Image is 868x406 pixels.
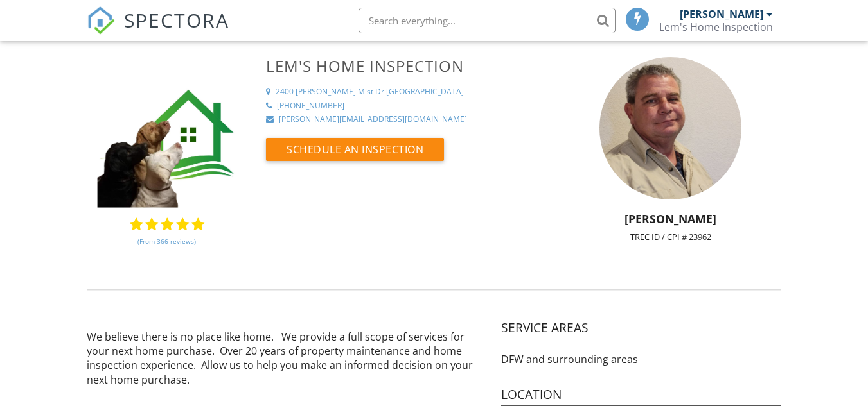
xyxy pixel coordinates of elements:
div: Lem's Home Inspection [659,21,773,33]
span: SPECTORA [124,6,229,33]
div: [PERSON_NAME] [680,8,763,21]
input: Search everything... [359,8,616,33]
div: [GEOGRAPHIC_DATA] [386,87,464,97]
a: (From 366 reviews) [137,230,196,252]
a: [PERSON_NAME][EMAIL_ADDRESS][DOMAIN_NAME] [266,114,544,125]
h3: Lem's Home Inspection [266,57,544,74]
p: We believe there is no place like home. We provide a full scope of services for your next home pu... [87,330,485,387]
button: Schedule an Inspection [266,138,444,161]
p: DFW and surrounding areas [501,352,781,366]
h5: [PERSON_NAME] [553,212,789,225]
img: Logo2.jpg [94,57,240,211]
a: 2400 [PERSON_NAME] Mist Dr [GEOGRAPHIC_DATA] [266,87,544,97]
div: [PERSON_NAME][EMAIL_ADDRESS][DOMAIN_NAME] [279,114,467,125]
a: [PHONE_NUMBER] [266,101,544,112]
a: Schedule an Inspection [266,146,444,160]
img: The Best Home Inspection Software - Spectora [87,6,115,35]
div: [PHONE_NUMBER] [277,101,344,112]
div: TREC ID / CPI # 23962 [553,232,789,242]
div: 2400 [PERSON_NAME] Mist Dr [276,87,384,97]
a: SPECTORA [87,17,229,44]
h4: Service Areas [501,319,781,340]
img: profile_photo4.jpg [599,57,742,199]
